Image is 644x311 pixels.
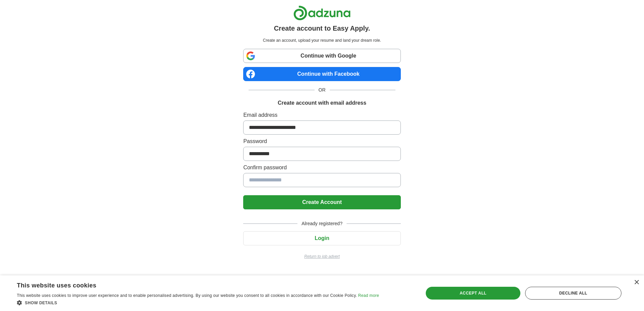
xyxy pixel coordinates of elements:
[525,287,621,300] div: Decline all
[243,231,400,245] button: Login
[634,280,639,285] div: Close
[243,49,400,63] a: Continue with Google
[243,195,400,209] button: Create Account
[243,253,400,260] a: Return to job advert
[245,37,399,43] p: Create an account, upload your resume and land your dream role.
[243,111,400,119] label: Email address
[243,67,400,81] a: Continue with Facebook
[297,220,346,227] span: Already registered?
[17,299,379,306] div: Show details
[17,293,357,298] span: This website uses cookies to improve user experience and to enable personalised advertising. By u...
[358,293,379,298] a: Read more, opens a new window
[17,279,362,289] div: This website uses cookies
[426,287,520,300] div: Accept all
[243,137,400,145] label: Password
[293,5,351,21] img: Adzuna logo
[315,87,330,94] span: OR
[243,235,400,241] a: Login
[243,164,400,172] label: Confirm password
[25,301,57,305] span: Show details
[278,99,366,107] h1: Create account with email address
[274,23,370,33] h1: Create account to Easy Apply.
